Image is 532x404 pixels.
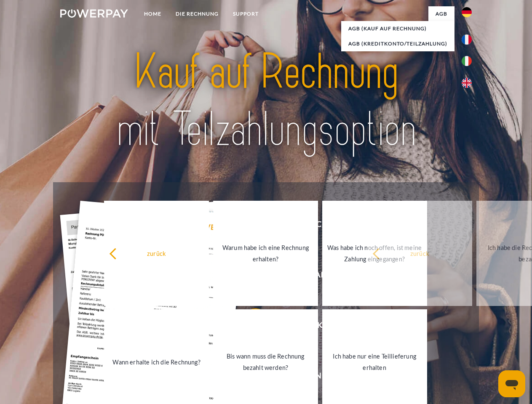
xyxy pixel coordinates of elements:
[80,40,452,161] img: title-powerpay_de.svg
[341,36,454,51] a: AGB (Kreditkonto/Teilzahlung)
[168,6,226,21] a: DIE RECHNUNG
[462,35,472,45] img: fr
[137,6,168,21] a: Home
[60,9,128,18] img: logo-powerpay-white.svg
[498,370,525,397] iframe: Schaltfläche zum Öffnen des Messaging-Fensters
[372,247,467,259] div: zurück
[218,242,313,265] div: Warum habe ich eine Rechnung erhalten?
[109,356,204,367] div: Wann erhalte ich die Rechnung?
[322,201,427,306] a: Was habe ich noch offen, ist meine Zahlung eingegangen?
[327,351,422,373] div: Ich habe nur eine Teillieferung erhalten
[462,78,472,88] img: en
[341,21,454,36] a: AGB (Kauf auf Rechnung)
[462,56,472,66] img: it
[428,6,454,21] a: agb
[462,7,472,17] img: de
[226,6,266,21] a: SUPPORT
[327,242,422,265] div: Was habe ich noch offen, ist meine Zahlung eingegangen?
[109,247,204,259] div: zurück
[218,351,313,373] div: Bis wann muss die Rechnung bezahlt werden?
